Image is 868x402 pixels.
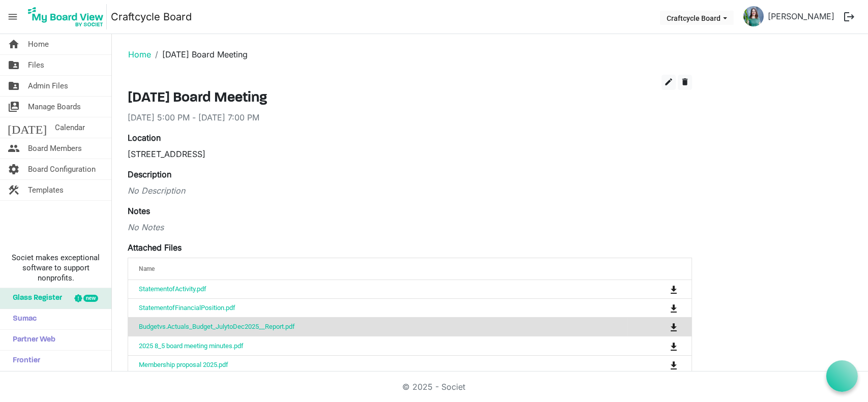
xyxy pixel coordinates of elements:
div: [DATE] 5:00 PM - [DATE] 7:00 PM [128,111,692,123]
span: construction [8,180,20,200]
button: edit [662,75,676,90]
label: Location [128,132,161,144]
span: Name [139,265,155,272]
span: menu [3,7,22,26]
a: StatementofFinancialPosition.pdf [139,304,235,312]
span: delete [680,77,690,86]
td: StatementofFinancialPosition.pdf is template cell column header Name [128,298,628,317]
button: Download [667,301,681,315]
span: Sumac [8,309,37,329]
td: is Command column column header [628,336,692,355]
a: Home [128,49,151,59]
span: Home [28,34,49,54]
h3: [DATE] Board Meeting [128,90,692,107]
button: Download [667,282,681,296]
a: My Board View Logo [25,4,111,29]
span: Frontier [8,351,40,371]
label: Attached Files [128,241,182,254]
label: Notes [128,205,150,217]
td: Membership proposal 2025.pdf is template cell column header Name [128,355,628,374]
button: Download [667,320,681,334]
a: Membership proposal 2025.pdf [139,361,228,368]
button: delete [678,75,692,90]
span: Glass Register [8,288,62,308]
span: Societ makes exceptional software to support nonprofits. [5,253,107,283]
a: Craftcycle Board [111,7,192,27]
div: No Description [128,184,692,197]
td: is Command column column header [628,355,692,374]
span: Board Members [28,138,82,159]
span: folder_shared [8,55,20,75]
span: home [8,34,20,54]
span: Partner Web [8,330,55,350]
td: StatementofActivity.pdf is template cell column header Name [128,280,628,298]
a: Budgetvs.Actuals_Budget_JulytoDec2025__Report.pdf [139,323,295,330]
span: switch_account [8,97,20,117]
td: is Command column column header [628,298,692,317]
span: [DATE] [8,117,47,138]
span: Manage Boards [28,97,81,117]
button: logout [839,6,860,27]
td: is Command column column header [628,317,692,336]
td: Budgetvs.Actuals_Budget_JulytoDec2025__Report.pdf is template cell column header Name [128,317,628,336]
div: No Notes [128,221,692,233]
button: Download [667,338,681,353]
div: new [83,295,98,302]
a: 2025 8_5 board meeting minutes.pdf [139,342,244,350]
button: Download [667,358,681,372]
img: lV3EkjtptBNzereBVOnHTeRYCzsZLDMs5I0sp7URj1iiIyEaZKegiT_rKD7J8UkzQVzdFcu32oRZffaJezgV0Q_thumb.png [743,6,764,26]
span: Admin Files [28,76,68,96]
span: Templates [28,180,64,200]
button: Craftcycle Board dropdownbutton [660,11,734,25]
a: © 2025 - Societ [403,382,466,392]
a: StatementofActivity.pdf [139,285,206,293]
a: [PERSON_NAME] [764,6,839,26]
span: settings [8,159,20,179]
span: people [8,138,20,159]
label: Description [128,168,171,180]
li: [DATE] Board Meeting [151,48,248,60]
span: folder_shared [8,76,20,96]
span: edit [664,77,673,86]
span: Files [28,55,44,75]
td: is Command column column header [628,280,692,298]
span: Board Configuration [28,159,96,179]
span: Calendar [55,117,85,138]
img: My Board View Logo [25,4,107,29]
div: [STREET_ADDRESS] [128,148,692,160]
td: 2025 8_5 board meeting minutes.pdf is template cell column header Name [128,336,628,355]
